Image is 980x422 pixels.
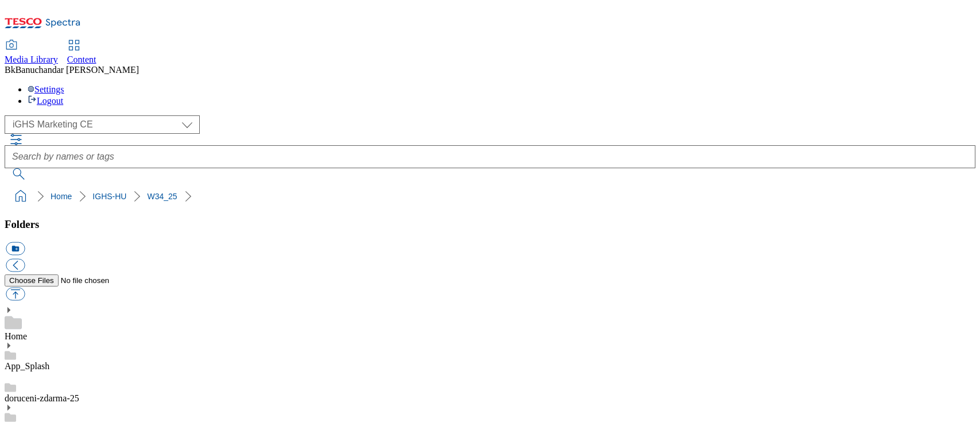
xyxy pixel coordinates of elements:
[67,41,96,65] a: Content
[5,65,16,75] span: Bk
[28,96,63,106] a: Logout
[5,55,58,64] span: Media Library
[5,361,49,371] a: App_Splash
[5,41,58,65] a: Media Library
[5,393,79,403] a: doruceni-zdarma-25
[5,145,975,168] input: Search by names or tags
[147,192,177,201] a: W34_25
[11,187,30,206] a: home
[92,192,126,201] a: IGHS-HU
[5,331,27,341] a: Home
[16,65,140,75] span: Banuchandar [PERSON_NAME]
[5,218,975,231] h3: Folders
[67,55,96,64] span: Content
[5,185,975,207] nav: breadcrumb
[51,192,72,201] a: Home
[28,84,64,94] a: Settings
